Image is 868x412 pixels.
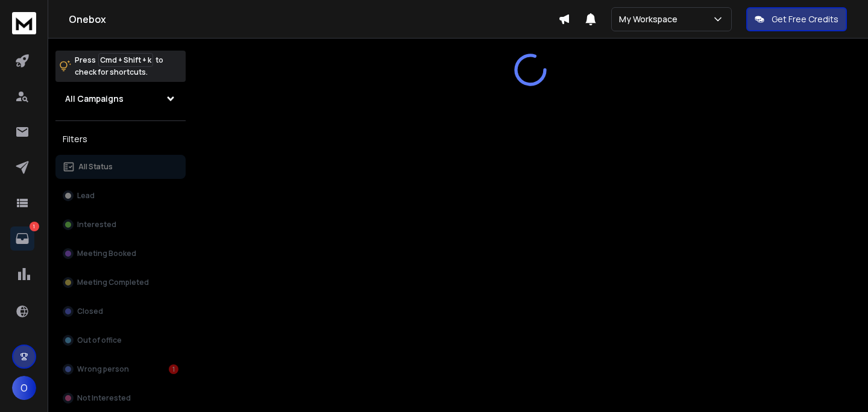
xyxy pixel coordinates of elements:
[772,13,838,25] p: Get Free Credits
[98,53,153,67] span: Cmd + Shift + k
[55,131,186,148] h3: Filters
[619,13,682,25] p: My Workspace
[55,87,186,111] button: All Campaigns
[12,12,36,34] img: logo
[746,7,847,31] button: Get Free Credits
[75,54,163,78] p: Press to check for shortcuts.
[10,226,34,251] a: 1
[12,376,36,400] button: O
[30,222,39,231] p: 1
[65,93,124,105] h1: All Campaigns
[69,12,558,27] h1: Onebox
